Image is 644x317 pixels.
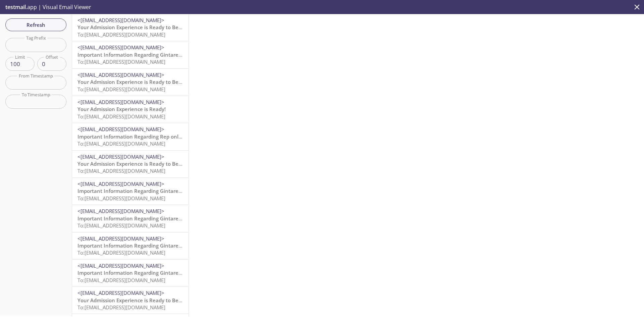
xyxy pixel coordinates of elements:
[72,151,189,177] div: <[EMAIL_ADDRESS][DOMAIN_NAME]>Your Admission Experience is Ready to Be Completed!To:[EMAIL_ADDRES...
[77,269,288,276] span: Important Information Regarding Gintare Test's Admission to Acme test (IL2019 ACME)
[77,304,165,311] span: To: [EMAIL_ADDRESS][DOMAIN_NAME]
[77,51,303,58] span: Important Information Regarding Gintare Testsdf's Admission to Premier IL (IL2019 PREMIER)
[11,20,61,29] span: Refresh
[5,3,26,11] span: testmail
[77,160,208,167] span: Your Admission Experience is Ready to Be Completed!
[72,287,189,314] div: <[EMAIL_ADDRESS][DOMAIN_NAME]>Your Admission Experience is Ready to Be Completed!To:[EMAIL_ADDRES...
[77,71,164,78] span: <[EMAIL_ADDRESS][DOMAIN_NAME]>
[72,41,189,68] div: <[EMAIL_ADDRESS][DOMAIN_NAME]>Important Information Regarding Gintare Testsdf's Admission to Prem...
[77,153,164,160] span: <[EMAIL_ADDRESS][DOMAIN_NAME]>
[77,215,255,222] span: Important Information Regarding Gintare Test's Admission to ACME 2019
[72,14,189,41] div: <[EMAIL_ADDRESS][DOMAIN_NAME]>Your Admission Experience is Ready to Be Completed!To:[EMAIL_ADDRES...
[72,96,189,123] div: <[EMAIL_ADDRESS][DOMAIN_NAME]>Your Admission Experience is Ready!To:[EMAIL_ADDRESS][DOMAIN_NAME]
[72,205,189,232] div: <[EMAIL_ADDRESS][DOMAIN_NAME]>Important Information Regarding Gintare Test's Admission to ACME 20...
[77,126,164,133] span: <[EMAIL_ADDRESS][DOMAIN_NAME]>
[77,17,164,23] span: <[EMAIL_ADDRESS][DOMAIN_NAME]>
[77,113,165,120] span: To: [EMAIL_ADDRESS][DOMAIN_NAME]
[77,289,164,296] span: <[EMAIL_ADDRESS][DOMAIN_NAME]>
[72,178,189,205] div: <[EMAIL_ADDRESS][DOMAIN_NAME]>Important Information Regarding Gintare Test's Admission to ACME 20...
[77,167,165,174] span: To: [EMAIL_ADDRESS][DOMAIN_NAME]
[77,188,255,194] span: Important Information Regarding Gintare Test's Admission to ACME 2019
[77,262,164,269] span: <[EMAIL_ADDRESS][DOMAIN_NAME]>
[72,232,189,259] div: <[EMAIL_ADDRESS][DOMAIN_NAME]>Important Information Regarding Gintare Test's Admission to Acme te...
[77,242,288,249] span: Important Information Regarding Gintare Test's Admission to Acme test (IL2019 ACME)
[77,195,165,202] span: To: [EMAIL_ADDRESS][DOMAIN_NAME]
[77,297,208,304] span: Your Admission Experience is Ready to Be Completed!
[77,222,165,229] span: To: [EMAIL_ADDRESS][DOMAIN_NAME]
[72,260,189,286] div: <[EMAIL_ADDRESS][DOMAIN_NAME]>Important Information Regarding Gintare Test's Admission to Acme te...
[77,86,165,93] span: To: [EMAIL_ADDRESS][DOMAIN_NAME]
[77,277,165,283] span: To: [EMAIL_ADDRESS][DOMAIN_NAME]
[77,58,165,65] span: To: [EMAIL_ADDRESS][DOMAIN_NAME]
[77,180,164,187] span: <[EMAIL_ADDRESS][DOMAIN_NAME]>
[72,69,189,96] div: <[EMAIL_ADDRESS][DOMAIN_NAME]>Your Admission Experience is Ready to Be Completed!To:[EMAIL_ADDRES...
[5,18,66,31] button: Refresh
[77,24,208,31] span: Your Admission Experience is Ready to Be Completed!
[77,44,164,51] span: <[EMAIL_ADDRESS][DOMAIN_NAME]>
[77,106,166,112] span: Your Admission Experience is Ready!
[77,78,208,85] span: Your Admission Experience is Ready to Be Completed!
[72,123,189,150] div: <[EMAIL_ADDRESS][DOMAIN_NAME]>Important Information Regarding Rep only Test's Admission to ACME 2...
[77,31,165,38] span: To: [EMAIL_ADDRESS][DOMAIN_NAME]
[77,133,258,140] span: Important Information Regarding Rep only Test's Admission to ACME 2019
[77,249,165,256] span: To: [EMAIL_ADDRESS][DOMAIN_NAME]
[77,99,164,105] span: <[EMAIL_ADDRESS][DOMAIN_NAME]>
[77,235,164,242] span: <[EMAIL_ADDRESS][DOMAIN_NAME]>
[77,140,165,147] span: To: [EMAIL_ADDRESS][DOMAIN_NAME]
[77,208,164,214] span: <[EMAIL_ADDRESS][DOMAIN_NAME]>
